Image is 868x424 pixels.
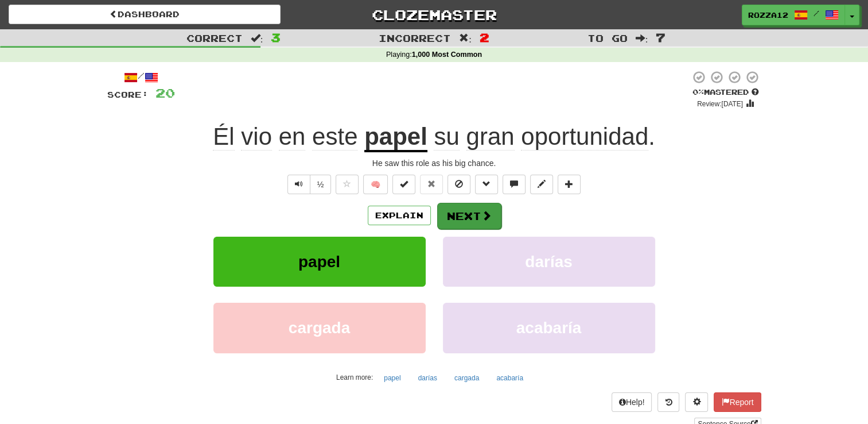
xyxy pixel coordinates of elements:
[107,90,149,99] span: Score:
[714,392,761,412] button: Report
[448,369,485,387] button: cargada
[427,123,655,151] span: .
[412,51,482,59] strong: 1,000 Most Common
[475,175,498,194] button: Grammar (alt+g)
[443,237,655,287] button: darías
[336,373,373,381] small: Learn more:
[213,123,234,151] span: Él
[742,5,845,25] a: Rozza12 /
[107,157,761,169] div: He saw this role as his big chance.
[434,123,459,151] span: su
[636,33,648,43] span: :
[298,5,570,25] a: Clozemaster
[516,319,582,337] span: acabaría
[9,5,281,24] a: Dashboard
[447,175,470,194] button: Ignore sentence (alt+i)
[312,123,357,151] span: este
[690,87,761,98] div: Mastered
[503,175,526,194] button: Discuss sentence (alt+u)
[587,32,628,44] span: To go
[459,33,472,43] span: :
[310,175,332,194] button: ½
[420,175,443,194] button: Reset to 0% Mastered (alt+r)
[697,100,743,108] small: Review: [DATE]
[466,123,515,151] span: gran
[186,32,243,44] span: Correct
[437,203,501,229] button: Next
[392,175,415,194] button: Set this sentence to 100% Mastered (alt+m)
[213,303,426,353] button: cargada
[530,175,553,194] button: Edit sentence (alt+d)
[251,33,263,43] span: :
[525,253,573,271] span: darías
[521,123,648,151] span: oportunidad
[443,303,655,353] button: acabaría
[285,175,332,194] div: Text-to-speech controls
[612,392,652,412] button: Help!
[377,369,407,387] button: papel
[490,369,530,387] button: acabaría
[298,253,340,271] span: papel
[271,30,281,44] span: 3
[364,123,427,152] u: papel
[558,175,581,194] button: Add to collection (alt+a)
[813,9,819,17] span: /
[287,175,310,194] button: Play sentence audio (ctl+space)
[213,237,426,287] button: papel
[289,319,350,337] span: cargada
[692,87,704,97] span: 0 %
[379,32,451,44] span: Incorrect
[279,123,306,151] span: en
[363,175,388,194] button: 🧠
[336,175,359,194] button: Favorite sentence (alt+f)
[368,206,431,225] button: Explain
[656,30,665,44] span: 7
[412,369,443,387] button: darías
[155,86,175,100] span: 20
[748,10,788,20] span: Rozza12
[107,70,175,84] div: /
[241,123,272,151] span: vio
[657,392,679,412] button: Round history (alt+y)
[480,30,489,44] span: 2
